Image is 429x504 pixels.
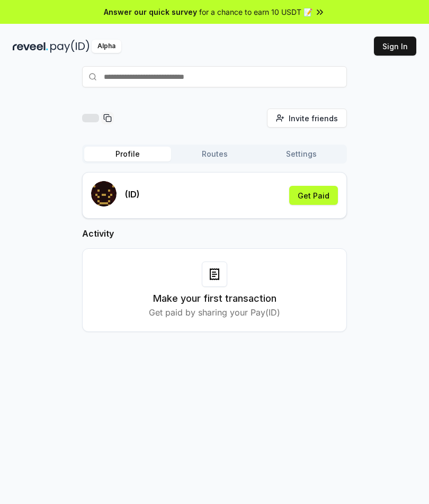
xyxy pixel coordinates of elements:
p: (ID) [125,188,140,201]
p: Get paid by sharing your Pay(ID) [149,306,280,319]
button: Routes [171,147,258,161]
button: Sign In [374,37,416,56]
button: Get Paid [289,186,338,205]
img: pay_id [50,40,90,53]
span: Answer our quick survey [104,6,197,17]
img: reveel_dark [13,40,48,53]
button: Settings [258,147,345,161]
h3: Make your first transaction [153,291,276,306]
div: Alpha [92,40,121,53]
button: Invite friends [267,109,347,128]
span: for a chance to earn 10 USDT 📝 [199,6,312,17]
h2: Activity [82,227,347,240]
span: Invite friends [289,113,338,124]
button: Profile [84,147,171,161]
